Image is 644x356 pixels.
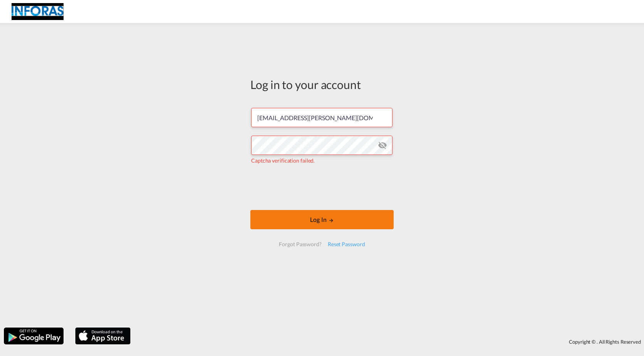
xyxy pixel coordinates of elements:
[3,327,64,345] img: google.png
[263,172,381,202] iframe: reCAPTCHA
[134,335,644,348] div: Copyright © . All Rights Reserved
[251,108,392,127] input: Enter email/phone number
[74,327,131,345] img: apple.png
[276,237,324,251] div: Forgot Password?
[325,237,368,251] div: Reset Password
[378,141,387,150] md-icon: icon-eye-off
[250,76,394,92] div: Log in to your account
[250,210,394,229] button: LOGIN
[251,157,315,164] span: Captcha verification failed.
[12,3,64,20] img: eff75c7098ee11eeb65dd1c63e392380.jpg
